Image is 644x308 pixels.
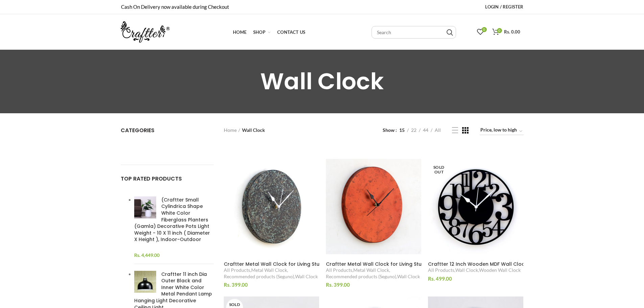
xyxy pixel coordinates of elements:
div: , , [428,267,523,273]
span: Rs. 499.00 [428,276,452,282]
a: Metal Wall Clock [353,267,389,273]
input: Search [447,29,453,36]
a: Metal Wall Clock [251,267,287,273]
input: Search [372,26,456,39]
span: Craftter Metal Wall Clock for Living Study Hall Dining and Bedroom [224,261,388,267]
a: Contact Us [274,25,309,39]
div: , , , [224,267,319,279]
span: Contact Us [277,29,305,35]
a: 44 [421,127,431,134]
a: Craftter 12 Inch Wooden MDF Wall Clock for Living Room Bedroom Decor [428,261,523,267]
a: Craftter Metal Wall Clock for Living Study Hall Dining and Bedroom [224,261,319,267]
a: All Products [428,267,454,273]
a: 0 [474,25,487,39]
span: Show [383,127,397,134]
span: 44 [423,127,428,133]
a: 22 [409,127,419,134]
a: All Products [326,267,352,273]
a: 0 Rs. 0.00 [489,25,524,39]
span: Craftter 12 Inch Wooden MDF Wall Clock for Living Room Bedroom Decor [428,261,607,267]
a: Shop [250,25,274,39]
span: (Craftter Small Cylindrica Shape White Color Fiberglass Planters (Gamla) Decorative Pots Light We... [134,196,210,243]
span: Home [233,29,246,35]
span: Craftter Metal Wall Clock for Living Study Hall Dining and Bedroom [326,261,490,267]
span: Sold Out [430,161,447,178]
a: Wall Clock [455,267,478,273]
span: Categories [121,126,154,134]
span: Rs. 399.00 [224,282,248,288]
span: Wall Clock [242,127,265,133]
span: All [435,127,441,133]
span: Rs. 4,449.00 [134,252,160,258]
a: All [432,127,443,134]
div: , , , [326,267,421,279]
span: 22 [411,127,416,133]
span: 0 [482,27,487,32]
a: All Products [224,267,250,273]
a: Recommended products (Seguno) [326,274,396,280]
span: Wall Clock [260,65,384,97]
a: Recommended products (Seguno) [224,274,294,280]
a: Home [230,25,250,39]
span: 15 [399,127,405,133]
a: (Craftter Small Cylindrica Shape White Color Fiberglass Planters (Gamla) Decorative Pots Light We... [134,196,214,243]
span: Shop [253,29,265,35]
a: Wall Clock [397,274,420,280]
a: Home [224,127,240,134]
span: Login / Register [485,4,523,9]
span: Rs. 0.00 [504,29,520,34]
a: 15 [397,127,407,134]
img: craftter.com [121,21,170,43]
span: Rs. 399.00 [326,282,350,288]
a: Wooden Wall Clock [479,267,521,273]
span: 0 [497,28,502,33]
a: Craftter Metal Wall Clock for Living Study Hall Dining and Bedroom [326,261,421,267]
a: Wall Clock [295,274,318,280]
span: TOP RATED PRODUCTS [121,175,182,183]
